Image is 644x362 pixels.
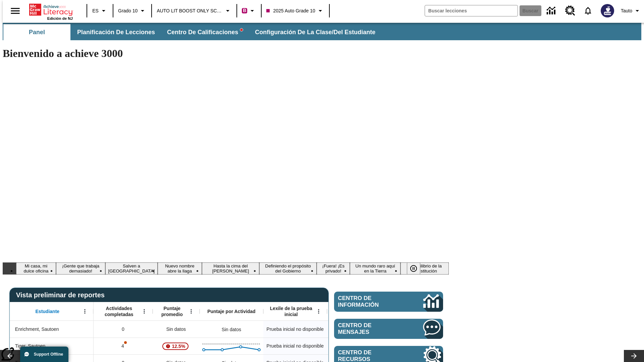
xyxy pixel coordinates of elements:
[156,305,188,317] span: Puntaje promedio
[153,321,200,338] div: Sin datos, Enrichment, Sautoen
[77,28,155,36] span: Planificación de lecciones
[3,24,381,40] div: Subbarra de navegación
[92,7,99,14] span: ES
[157,7,223,14] span: AUTO LIT BOOST ONLY SCHOOL
[314,306,324,316] button: Abrir menú
[601,4,614,17] img: Avatar
[162,24,248,40] button: Centro de calificaciones
[80,306,90,316] button: Abrir menú
[122,326,124,333] span: 0
[259,262,317,275] button: Diapositiva 6 Definiendo el propósito del Gobierno
[20,347,68,362] button: Support Offline
[169,340,188,352] span: 12.5%
[94,321,153,338] div: 0, Enrichment, Sautoen
[250,24,381,40] button: Configuración de la clase/del estudiante
[317,262,350,275] button: Diapositiva 7 ¡Fuera! ¡Es privado!
[115,5,149,17] button: Grado: Grado 10, Elige un grado
[425,5,518,16] input: Buscar campo
[36,308,60,314] span: Estudiante
[29,3,73,16] a: Portada
[618,5,644,17] button: Perfil/Configuración
[338,322,403,336] span: Centro de mensajes
[34,352,63,357] span: Support Offline
[3,24,70,40] button: Panel
[267,343,324,350] span: Prueba inicial no disponible, Tiger, Sautoen
[186,306,196,316] button: Abrir menú
[56,262,105,275] button: Diapositiva 2 ¡Gente que trabaja demasiado!
[3,23,641,40] div: Subbarra de navegación
[47,16,73,20] span: Edición de NJ
[334,292,443,312] a: Centro de información
[15,326,59,333] span: Enrichment, Sautoen
[3,47,449,60] h1: Bienvenido a achieve 3000
[5,1,25,21] button: Abrir el menú lateral
[105,262,157,275] button: Diapositiva 3 Salven a Chocolateville
[350,262,400,275] button: Diapositiva 8 Un mundo raro aquí en la Tierra
[89,5,111,17] button: Lenguaje: ES, Selecciona un idioma
[407,262,427,275] div: Pausar
[202,262,259,275] button: Diapositiva 5 Hasta la cima del monte Tai
[255,28,375,36] span: Configuración de la clase/del estudiante
[139,306,149,316] button: Abrir menú
[624,350,644,362] button: Carrusel de lecciones, seguir
[239,5,259,17] button: Boost El color de la clase es rojo violeta. Cambiar el color de la clase.
[267,326,324,333] span: Prueba inicial no disponible, Enrichment, Sautoen
[327,321,391,338] div: Sin datos, Enrichment, Sautoen
[327,338,391,354] div: Sin datos, Tiger, Sautoen
[338,295,401,308] span: Centro de información
[267,305,316,317] span: Lexile de la prueba inicial
[167,28,243,36] span: Centro de calificaciones
[158,262,202,275] button: Diapositiva 4 Nuevo nombre abre la llaga
[121,343,125,350] p: 4
[163,322,189,336] span: Sin datos
[97,305,141,317] span: Actividades completadas
[543,2,561,20] a: Centro de información
[94,338,153,354] div: 4, Es posible que sea inválido el puntaje de una o más actividades., Tiger, Sautoen
[15,343,46,350] span: Tiger, Sautoen
[16,291,108,299] span: Vista preliminar de reportes
[16,262,56,275] button: Diapositiva 1 Mi casa, mi dulce oficina
[266,7,315,14] span: 2025 Auto Grade 10
[118,7,138,14] span: Grado 10
[154,5,234,17] button: Escuela: AUTO LIT BOOST ONLY SCHOOL, Seleccione su escuela
[207,308,255,314] span: Puntaje por Actividad
[218,323,245,336] div: Sin datos, Enrichment, Sautoen
[621,7,632,14] span: Tauto
[561,2,579,20] a: Centro de recursos, Se abrirá en una pestaña nueva.
[243,6,246,15] span: B
[407,262,420,275] button: Pausar
[579,2,597,19] a: Notificaciones
[334,319,443,339] a: Centro de mensajes
[264,5,327,17] button: Clase: 2025 Auto Grade 10, Selecciona una clase
[153,338,200,354] div: , 12.5%, ¡Atención! La puntuación media de 12.5% correspondiente al primer intento de este estudi...
[240,28,243,31] svg: writing assistant alert
[72,24,160,40] button: Planificación de lecciones
[597,2,618,19] button: Escoja un nuevo avatar
[29,28,45,36] span: Panel
[29,2,73,20] div: Portada
[400,262,449,275] button: Diapositiva 9 El equilibrio de la Constitución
